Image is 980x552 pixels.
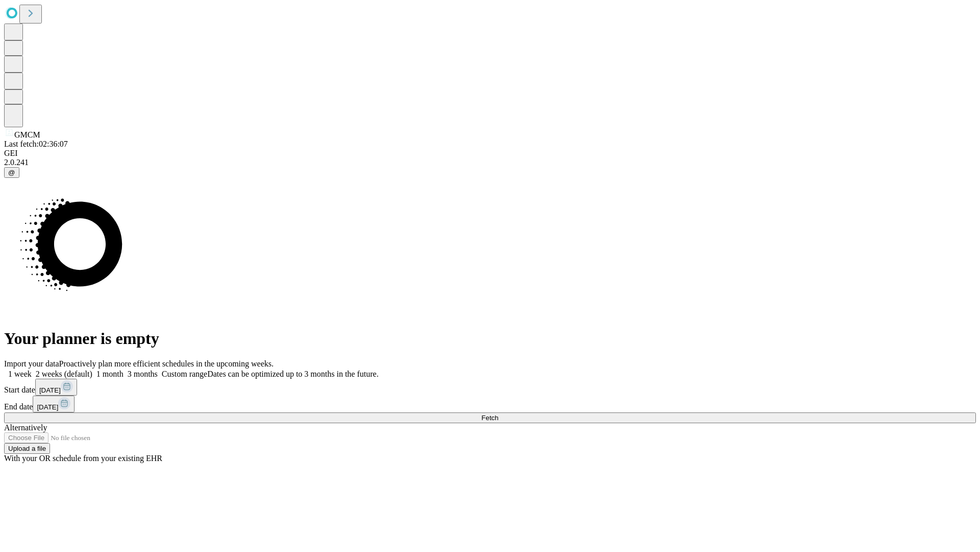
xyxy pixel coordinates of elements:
[4,329,976,348] h1: Your planner is empty
[4,140,68,148] span: Last fetch: 02:36:07
[37,403,58,411] span: [DATE]
[14,130,40,139] span: GMCM
[4,359,59,368] span: Import your data
[36,370,92,378] span: 2 weeks (default)
[4,443,50,454] button: Upload a file
[4,158,976,167] div: 2.0.241
[128,370,158,378] span: 3 months
[4,167,19,178] button: @
[481,414,498,422] span: Fetch
[4,423,47,432] span: Alternatively
[4,379,976,396] div: Start date
[33,396,75,412] button: [DATE]
[35,379,77,396] button: [DATE]
[4,149,976,158] div: GEI
[207,370,378,378] span: Dates can be optimized up to 3 months in the future.
[162,370,207,378] span: Custom range
[96,370,124,378] span: 1 month
[39,386,61,394] span: [DATE]
[4,396,976,412] div: End date
[8,370,32,378] span: 1 week
[4,412,976,423] button: Fetch
[8,169,15,176] span: @
[59,359,274,368] span: Proactively plan more efficient schedules in the upcoming weeks.
[4,454,162,463] span: With your OR schedule from your existing EHR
